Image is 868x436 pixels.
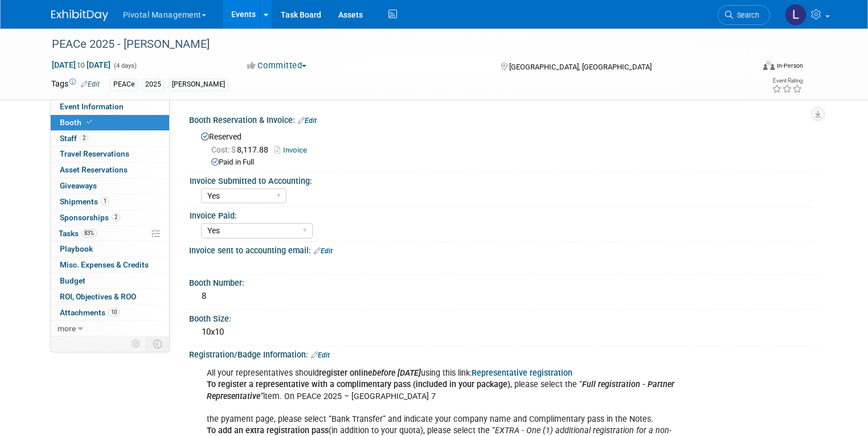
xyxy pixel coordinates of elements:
[51,99,169,114] a: Event Information
[211,145,237,154] span: Cost: $
[190,207,812,221] div: Invoice Paid:
[189,274,817,289] div: Booth Number:
[51,210,169,225] a: Sponsorships2
[81,80,100,88] a: Edit
[207,426,329,435] b: To add an extra registration pass
[189,346,817,361] div: Registration/Badge Information:
[51,305,169,320] a: Attachments10
[372,368,421,378] i: before [DATE]
[763,61,775,70] img: Format-Inperson.png
[51,146,169,162] a: Travel Reservations
[51,321,169,336] a: more
[142,79,165,91] div: 2025
[311,351,330,359] a: Edit
[48,34,739,55] div: PEACe 2025 - [PERSON_NAME]
[207,380,674,401] b: Full registration - Partner Representative
[733,11,759,19] span: Search
[59,229,97,238] span: Tasks
[60,276,85,285] span: Budget
[60,197,109,206] span: Shipments
[60,149,129,158] span: Travel Reservations
[112,213,120,221] span: 2
[51,241,169,257] a: Playbook
[692,59,803,76] div: Event Format
[785,4,806,26] img: Leslie Pelton
[60,292,136,301] span: ROI, Objectives & ROO
[772,78,803,84] div: Event Rating
[51,131,169,146] a: Staff2
[87,119,92,125] i: Booth reservation complete
[113,62,137,69] span: (4 days)
[60,244,93,253] span: Playbook
[51,162,169,178] a: Asset Reservations
[60,102,124,111] span: Event Information
[211,145,273,154] span: 8,117.88
[472,368,572,378] a: Representative registration
[60,308,120,317] span: Attachments
[198,287,809,305] div: 8
[243,60,311,72] button: Committed
[60,165,128,174] span: Asset Reservations
[51,178,169,194] a: Giveaways
[51,257,169,273] a: Misc. Expenses & Credits
[776,61,803,70] div: In-Person
[314,247,333,255] a: Edit
[76,60,87,69] span: to
[60,118,95,127] span: Booth
[51,289,169,305] a: ROI, Objectives & ROO
[190,172,812,187] div: Invoice Submitted to Accounting:
[718,5,770,25] a: Search
[108,308,120,316] span: 10
[169,79,228,91] div: [PERSON_NAME]
[60,134,88,143] span: Staff
[51,226,169,241] a: Tasks83%
[319,368,421,378] b: register online
[509,63,652,71] span: [GEOGRAPHIC_DATA], [GEOGRAPHIC_DATA]
[146,336,169,351] td: Toggle Event Tabs
[51,273,169,289] a: Budget
[126,336,146,351] td: Personalize Event Tab Strip
[51,60,111,70] span: [DATE] [DATE]
[198,323,809,341] div: 10x10
[51,78,100,91] td: Tags
[207,380,510,389] b: To register a representative with a complimentary pass (included in your package)
[51,115,169,130] a: Booth
[198,128,809,168] div: Reserved
[60,260,149,269] span: Misc. Expenses & Credits
[298,117,317,125] a: Edit
[189,112,817,126] div: Booth Reservation & Invoice:
[51,10,108,21] img: ExhibitDay
[189,310,817,324] div: Booth Size:
[58,324,76,333] span: more
[189,242,817,257] div: Invoice sent to accounting email:
[80,134,88,142] span: 2
[81,229,97,237] span: 83%
[211,157,809,168] div: Paid in Full
[51,194,169,209] a: Shipments1
[110,79,138,91] div: PEACe
[60,213,120,222] span: Sponsorships
[275,146,313,154] a: Invoice
[60,181,97,190] span: Giveaways
[207,380,674,401] i: ”
[101,197,109,205] span: 1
